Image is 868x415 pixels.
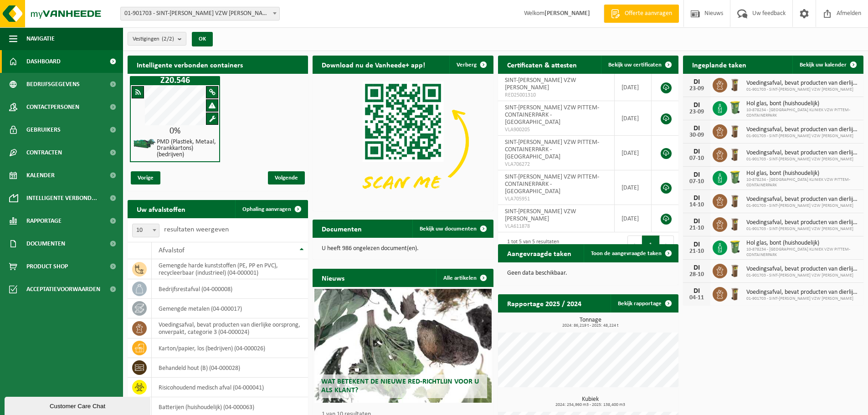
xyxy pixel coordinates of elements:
span: 01-901703 - SINT-[PERSON_NAME] VZW [PERSON_NAME] [746,203,859,209]
span: Acceptatievoorwaarden [26,278,100,301]
p: Geen data beschikbaar. [507,270,669,277]
span: Bekijk uw kalender [800,62,847,68]
span: Voedingsafval, bevat producten van dierlijke oorsprong, onverpakt, categorie 3 [746,80,859,87]
p: U heeft 986 ongelezen document(en). [322,246,484,252]
h2: Ingeplande taken [683,56,755,73]
h2: Certificaten & attesten [498,56,586,73]
span: Kalender [26,164,55,187]
h2: Aangevraagde taken [498,244,580,262]
h2: Rapportage 2025 / 2024 [498,294,591,312]
span: Bekijk uw documenten [420,226,477,232]
h2: Intelligente verbonden containers [128,56,308,73]
div: DI [688,264,706,272]
span: Toon de aangevraagde taken [591,251,662,256]
a: Bekijk uw documenten [412,220,493,238]
button: 1 [642,236,660,254]
div: 1 tot 5 van 5 resultaten [503,235,559,255]
span: Documenten [26,232,65,255]
h2: Nieuws [313,269,354,287]
div: DI [688,241,706,248]
span: 10-878234 - [GEOGRAPHIC_DATA] KLINIEK VZW PITTEM-CONTAINERPARK [746,177,859,188]
td: risicohoudend medisch afval (04-000041) [152,378,308,397]
div: DI [688,171,706,179]
img: WB-0140-HPE-BN-01 [727,216,743,231]
span: Rapportage [26,210,62,232]
span: Voedingsafval, bevat producten van dierlijke oorsprong, onverpakt, categorie 3 [746,289,859,296]
div: 04-11 [688,295,706,301]
span: Gebruikers [26,118,61,141]
img: WB-0240-HPE-GN-50 [727,100,743,115]
span: Contracten [26,141,62,164]
span: VLA611878 [505,223,607,230]
span: SINT-[PERSON_NAME] VZW [PERSON_NAME] [505,208,576,222]
td: gemengde harde kunststoffen (PE, PP en PVC), recycleerbaar (industrieel) (04-000001) [152,259,308,279]
span: 10-878234 - [GEOGRAPHIC_DATA] KLINIEK VZW PITTEM-CONTAINERPARK [746,108,859,118]
button: Previous [627,236,642,254]
td: karton/papier, los (bedrijven) (04-000026) [152,338,308,358]
span: Voedingsafval, bevat producten van dierlijke oorsprong, onverpakt, categorie 3 [746,266,859,273]
span: Intelligente verbond... [26,187,97,210]
span: SINT-[PERSON_NAME] VZW PITTEM-CONTAINERPARK - [GEOGRAPHIC_DATA] [505,139,599,160]
span: Contactpersonen [26,96,79,118]
span: SINT-[PERSON_NAME] VZW [PERSON_NAME] [505,77,576,91]
img: WB-0140-HPE-BN-01 [727,123,743,138]
span: 01-901703 - SINT-[PERSON_NAME] VZW [PERSON_NAME] [746,273,859,278]
a: Ophaling aanvragen [235,200,307,218]
a: Bekijk uw certificaten [601,56,678,74]
span: Vestigingen [133,32,174,46]
span: Vorige [131,171,160,184]
div: DI [688,287,706,295]
td: [DATE] [615,101,652,136]
span: Product Shop [26,255,68,278]
span: Voedingsafval, bevat producten van dierlijke oorsprong, onverpakt, categorie 3 [746,196,859,203]
img: WB-0140-HPE-BN-01 [727,146,743,162]
button: OK [192,32,213,46]
span: VLA705951 [505,195,607,203]
div: 07-10 [688,155,706,162]
span: VLA900205 [505,126,607,133]
span: RED25001310 [505,92,607,99]
td: voedingsafval, bevat producten van dierlijke oorsprong, onverpakt, categorie 3 (04-000024) [152,318,308,338]
span: 01-901703 - SINT-[PERSON_NAME] VZW [PERSON_NAME] [746,157,859,162]
img: WB-0140-HPE-BN-01 [727,193,743,208]
span: SINT-[PERSON_NAME] VZW PITTEM-CONTAINERPARK - [GEOGRAPHIC_DATA] [505,104,599,126]
a: Toon de aangevraagde taken [584,244,678,262]
span: Voedingsafval, bevat producten van dierlijke oorsprong, onverpakt, categorie 3 [746,149,859,157]
div: 14-10 [688,202,706,208]
h3: Tonnage [503,317,678,328]
h2: Documenten [313,220,371,237]
span: 01-901703 - SINT-[PERSON_NAME] VZW [PERSON_NAME] [746,296,859,302]
span: Ophaling aanvragen [242,206,291,212]
span: Voedingsafval, bevat producten van dierlijke oorsprong, onverpakt, categorie 3 [746,126,859,133]
span: Voedingsafval, bevat producten van dierlijke oorsprong, onverpakt, categorie 3 [746,219,859,226]
count: (2/2) [162,36,174,42]
span: 10-878234 - [GEOGRAPHIC_DATA] KLINIEK VZW PITTEM-CONTAINERPARK [746,247,859,258]
td: gemengde metalen (04-000017) [152,299,308,318]
span: VLA706272 [505,161,607,168]
a: Bekijk rapportage [611,294,678,313]
img: WB-0140-HPE-BN-01 [727,286,743,301]
div: 28-10 [688,272,706,278]
iframe: chat widget [5,395,152,415]
div: DI [688,102,706,109]
td: [DATE] [615,170,652,205]
td: bedrijfsrestafval (04-000008) [152,279,308,299]
span: 01-901703 - SINT-[PERSON_NAME] VZW [PERSON_NAME] [746,133,859,139]
h3: Kubiek [503,396,678,407]
img: WB-0140-HPE-BN-01 [727,77,743,92]
div: DI [688,125,706,132]
div: DI [688,148,706,155]
a: Offerte aanvragen [604,5,679,23]
td: [DATE] [615,74,652,101]
span: SINT-[PERSON_NAME] VZW PITTEM-CONTAINERPARK - [GEOGRAPHIC_DATA] [505,174,599,195]
span: 01-901703 - SINT-[PERSON_NAME] VZW [PERSON_NAME] [746,87,859,92]
span: Dashboard [26,50,61,73]
img: WB-0240-HPE-GN-50 [727,239,743,255]
button: Vestigingen(2/2) [128,32,186,46]
span: Wat betekent de nieuwe RED-richtlijn voor u als klant? [321,378,479,394]
span: Bedrijfsgegevens [26,73,80,96]
h2: Uw afvalstoffen [128,200,195,218]
div: DI [688,218,706,225]
h4: PMD (Plastiek, Metaal, Drankkartons) (bedrijven) [157,139,216,158]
